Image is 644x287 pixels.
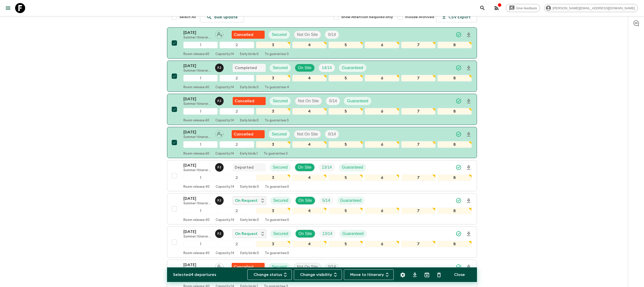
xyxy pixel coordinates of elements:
[437,208,472,214] div: 8
[401,241,435,247] div: 7
[183,262,211,268] p: [DATE]
[292,174,327,181] div: 4
[265,119,289,123] p: To guarantee: 3
[437,75,472,81] div: 8
[183,174,218,181] div: 1
[265,85,289,89] p: To guarantee: 4
[365,174,399,181] div: 6
[167,160,477,191] button: [DATE]Summer Itinerary 2025 ([DATE]-[DATE])Fadi JaberDepartedSecuredOn SiteTrip FillGuaranteed123...
[167,94,477,125] button: [DATE]Summer Itinerary 2025 ([DATE]-[DATE])Fadi JaberConflict zoneSecuredNot On SiteTrip FillGuar...
[240,152,258,156] p: Early birds: 1
[183,102,211,106] p: Summer Itinerary 2025 ([DATE]-[DATE])
[292,208,327,214] div: 4
[466,165,472,171] svg: Download Onboarding
[183,218,210,222] p: Room release: 40
[215,52,234,56] p: Capacity: 14
[299,198,312,204] p: On Site
[234,264,253,270] p: Cancelled
[295,197,315,205] div: On Site
[272,131,287,137] p: Secured
[256,241,290,247] div: 3
[322,65,332,71] p: 14 / 14
[256,141,290,148] div: 3
[220,75,254,81] div: 2
[544,4,638,12] div: [PERSON_NAME][EMAIL_ADDRESS][DOMAIN_NAME]
[232,31,265,39] div: Flash Pack cancellation
[401,141,435,148] div: 7
[183,129,211,135] p: [DATE]
[273,65,288,71] p: Secured
[437,241,472,247] div: 8
[401,174,435,181] div: 7
[270,230,291,238] div: Secured
[264,152,288,156] p: To guarantee: 3
[220,141,254,148] div: 2
[215,165,225,169] span: Fadi Jaber
[270,97,291,105] div: Secured
[294,269,342,280] button: Change visibility
[265,52,289,56] p: To guarantee: 3
[295,64,315,72] div: On Site
[183,185,210,189] p: Room release: 40
[466,231,472,237] svg: Download Onboarding
[216,251,234,255] p: Capacity: 14
[240,52,259,56] p: Early birds: 0
[247,269,292,280] button: Change status
[365,75,399,81] div: 6
[365,108,399,115] div: 6
[183,30,211,36] p: [DATE]
[235,164,254,170] p: Departed
[456,32,462,38] svg: Synced Successfully
[297,131,318,137] p: Not On Site
[272,32,287,38] p: Secured
[215,65,225,69] span: Fadi Jaber
[437,174,472,181] div: 8
[347,98,368,104] p: Guaranteed
[183,36,211,40] p: Summer Itinerary 2025 ([DATE]-[DATE])
[183,162,211,168] p: [DATE]
[328,131,336,137] p: 0 / 14
[256,174,290,181] div: 3
[167,226,477,258] button: [DATE]Summer Itinerary 2025 ([DATE]-[DATE])Fadi JaberOn RequestSecuredOn SiteTrip FillGuaranteed1...
[235,231,258,237] p: On Request
[328,264,336,270] p: 0 / 14
[269,130,290,138] div: Secured
[215,131,224,135] span: Assign pack leader
[292,141,327,148] div: 4
[183,96,211,102] p: [DATE]
[216,218,234,222] p: Capacity: 14
[456,164,462,170] svg: Synced Successfully
[365,208,399,214] div: 6
[365,241,399,247] div: 6
[322,164,332,170] p: 13 / 14
[183,241,218,247] div: 1
[398,270,408,280] button: Settings
[342,231,364,237] p: Guaranteed
[294,263,321,271] div: Not On Site
[183,85,209,89] p: Room release: 60
[456,98,462,104] svg: Synced Successfully
[329,208,363,214] div: 5
[256,75,290,81] div: 3
[215,98,225,102] span: Fadi Jaber
[292,108,327,115] div: 4
[295,97,322,105] div: Not On Site
[292,241,327,247] div: 4
[298,65,311,71] p: On Site
[235,65,257,71] p: Completed
[183,168,211,172] p: Summer Itinerary 2025 ([DATE]-[DATE])
[298,98,319,104] p: Not On Site
[322,198,330,204] p: 5 / 14
[437,141,472,148] div: 8
[265,218,289,222] p: To guarantee: 0
[456,198,462,204] svg: Synced Successfully
[183,108,218,115] div: 1
[273,98,288,104] p: Secured
[183,75,218,81] div: 1
[329,241,363,247] div: 5
[328,32,336,38] p: 0 / 14
[319,64,335,72] div: Trip Fill
[319,197,333,205] div: Trip Fill
[550,6,638,10] span: [PERSON_NAME][EMAIL_ADDRESS][DOMAIN_NAME]
[298,164,311,170] p: On Site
